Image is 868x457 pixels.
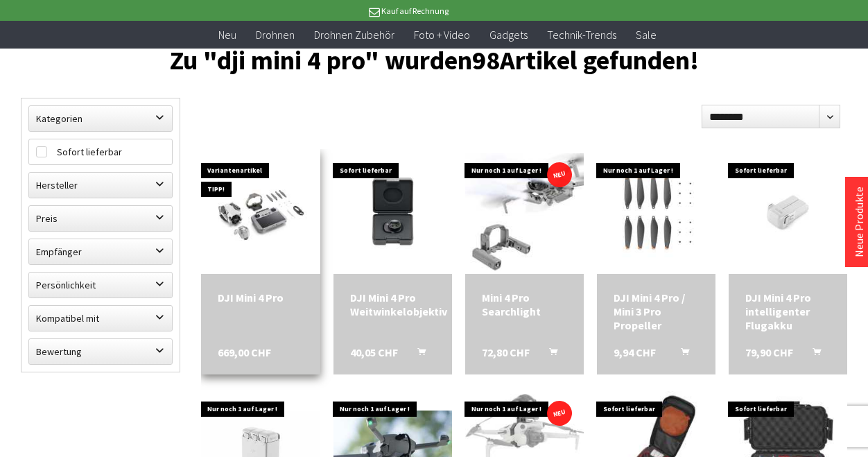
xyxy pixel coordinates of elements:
label: Kompatibel mit [29,306,172,331]
span: Gadgets [489,28,528,42]
a: Drohnen Zubehör [304,21,404,49]
span: 98 [472,44,500,76]
img: DJI Mini 4 Pro [201,164,320,259]
span: 72,80 CHF [482,345,530,359]
button: In den Warenkorb [664,345,697,363]
a: DJI Mini 4 Pro 669,00 CHF [218,291,303,304]
span: 40,05 CHF [350,345,398,359]
a: Gadgets [480,21,537,49]
h1: Zu "dji mini 4 pro" wurden Artikel gefunden! [21,51,847,70]
div: DJI Mini 4 Pro [218,291,303,304]
a: DJI Mini 4 Pro Weitwinkelobjektiv 40,05 CHF In den Warenkorb [350,291,435,318]
label: Hersteller [29,173,172,198]
a: Technik-Trends [537,21,626,49]
a: Neue Produkte [852,187,866,257]
span: 79,90 CHF [745,345,793,359]
label: Empfänger [29,239,172,264]
a: Mini 4 Pro Searchlight 72,80 CHF In den Warenkorb [482,291,567,318]
span: 9,94 CHF [614,345,656,359]
span: Drohnen [256,28,295,42]
label: Sofort lieferbar [29,139,172,164]
a: Sale [626,21,666,49]
img: DJI Mini 4 Pro / Mini 3 Pro Propeller [597,164,715,259]
button: In den Warenkorb [401,345,434,363]
a: DJI Mini 4 Pro / Mini 3 Pro Propeller 9,94 CHF In den Warenkorb [614,291,699,332]
button: In den Warenkorb [532,345,566,363]
span: 669,00 CHF [218,345,271,359]
a: Neu [209,21,246,49]
a: Foto + Video [404,21,480,49]
img: DJI Mini 4 Pro intelligenter Flugakku [729,164,847,259]
a: Drohnen [246,21,304,49]
img: DJI Mini 4 Pro Weitwinkelobjektiv [333,164,452,259]
label: Preis [29,206,172,231]
div: DJI Mini 4 Pro intelligenter Flugakku [745,291,831,332]
label: Kategorien [29,106,172,131]
span: Foto + Video [414,28,470,42]
label: Persönlichkeit [29,273,172,298]
img: Mini 4 Pro Searchlight [465,153,584,270]
button: In den Warenkorb [796,345,829,363]
span: Drohnen Zubehör [314,28,394,42]
div: DJI Mini 4 Pro Weitwinkelobjektiv [350,291,435,318]
div: Mini 4 Pro Searchlight [482,291,567,318]
label: Bewertung [29,339,172,364]
div: DJI Mini 4 Pro / Mini 3 Pro Propeller [614,291,699,332]
span: Sale [636,28,657,42]
span: Neu [218,28,236,42]
span: Technik-Trends [547,28,616,42]
a: DJI Mini 4 Pro intelligenter Flugakku 79,90 CHF In den Warenkorb [745,291,831,332]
